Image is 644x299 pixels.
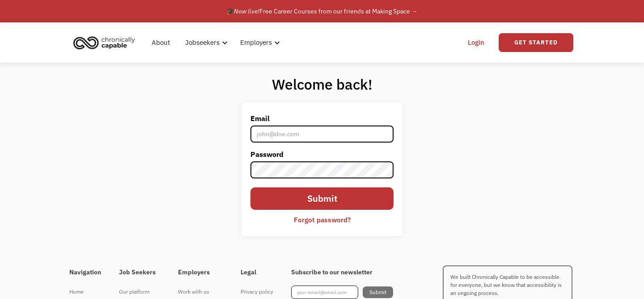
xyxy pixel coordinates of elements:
h1: Welcome back! [241,75,402,93]
div: Employers [240,37,272,48]
div: Employers [235,28,283,57]
input: Submit [250,187,394,210]
h4: Legal [241,269,273,277]
div: Jobseekers [185,37,220,48]
a: Work with us [178,286,223,298]
form: Email Form 2 [250,111,394,228]
a: Get Started [499,33,573,52]
a: Our platform [119,286,160,298]
div: Our platform [119,286,160,297]
div: Forgot password? [294,214,351,225]
input: john@doe.com [250,126,394,143]
div: Home [69,286,101,297]
form: Footer Newsletter [291,286,393,299]
a: Privacy policy [241,286,273,298]
div: Jobseekers [180,28,230,57]
em: Now live! [234,7,259,15]
label: Email [250,111,394,126]
h4: Subscribe to our newsletter [291,269,393,277]
input: your-email@email.com [291,286,358,299]
h4: Job Seekers [119,269,160,277]
a: Home [69,286,101,298]
h4: Employers [178,269,223,277]
input: Submit [363,286,393,298]
a: About [146,28,175,57]
a: Login [462,28,490,57]
a: home [71,33,142,52]
div: Privacy policy [241,286,273,297]
img: Chronically Capable logo [71,33,138,52]
h4: Navigation [69,269,101,277]
div: Work with us [178,286,223,297]
label: Password [250,147,394,161]
a: Forgot password? [287,212,357,227]
div: 🎓 Free Career Courses from our friends at Making Space → [226,6,418,17]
